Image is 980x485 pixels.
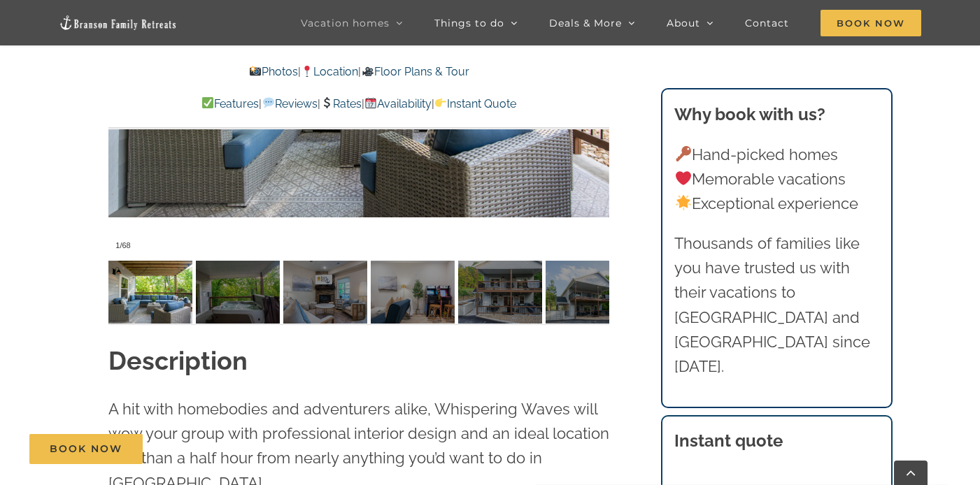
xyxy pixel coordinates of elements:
img: 🎥 [362,66,374,77]
span: Vacation homes [301,18,390,28]
img: 09-Whispering-Waves-lakefront-vacation-home-rental-on-Lake-Taneycomo-1089-scaled.jpg-nggid03987-n... [196,261,280,324]
h3: Why book with us? [674,102,879,127]
a: Floor Plans & Tour [361,65,469,78]
span: Deals & More [549,18,622,28]
img: 💲 [321,97,332,108]
img: ❤️ [676,171,691,186]
img: 📆 [365,97,376,108]
img: 🌟 [676,195,691,210]
img: Lake-Taneycomo-lakefront-vacation-home-rental-Branson-Family-Retreats-1002-scaled.jpg-nggid041013... [458,261,542,324]
a: Book Now [29,434,143,464]
a: Location [301,65,358,78]
p: Thousands of families like you have trusted us with their vacations to [GEOGRAPHIC_DATA] and [GEO... [674,231,879,379]
strong: Description [108,346,248,375]
span: Contact [745,18,789,28]
p: | | [108,63,609,81]
img: 03-Whispering-Waves-lakefront-vacation-home-rental-on-Lake-Taneycomo-1022-TV-copy-scaled.jpg-nggi... [283,261,367,324]
p: | | | | [108,95,609,113]
img: 08-Whispering-Waves-lakefront-vacation-home-rental-on-Lake-Taneycomo-1047-scaled.jpg-nggid03977-n... [371,261,455,324]
span: Book Now [821,10,921,36]
a: Reviews [262,97,317,110]
a: Instant Quote [434,97,516,110]
span: About [667,18,700,28]
img: 📸 [250,66,261,77]
img: 👉 [435,97,446,108]
img: 🔑 [676,146,691,161]
span: Book Now [50,443,122,455]
a: Availability [364,97,432,110]
img: 00-Whispering-Waves-lakefront-vacation-home-rental-on-Lake-Taneycomo-1014-scaled.jpg-nggid041008-... [108,261,192,324]
a: Photos [249,65,298,78]
img: 01a-Whispering-Waves-lakefront-vacation-home-rental-on-Lake-Taneycomo-1004-scaled.jpg-nggid03955-... [546,261,630,324]
span: Things to do [434,18,504,28]
img: 💬 [263,97,274,108]
strong: Instant quote [674,430,783,451]
a: Features [201,97,259,110]
img: ✅ [202,97,213,108]
a: Rates [320,97,362,110]
img: 📍 [301,66,313,77]
p: Hand-picked homes Memorable vacations Exceptional experience [674,143,879,217]
img: Branson Family Retreats Logo [59,15,178,31]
